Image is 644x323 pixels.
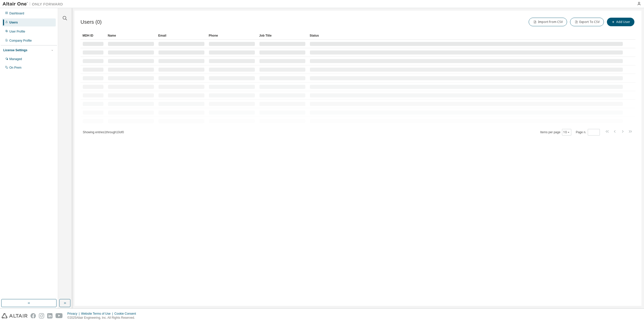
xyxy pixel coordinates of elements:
[31,313,36,318] img: facebook.svg
[83,32,104,40] div: MDH ID
[9,66,21,70] div: On Prem
[67,312,81,316] div: Privacy
[9,30,25,34] div: User Profile
[80,19,102,25] span: Users (0)
[39,313,44,318] img: instagram.svg
[67,316,139,320] p: © 2025 Altair Engineering, Inc. All Rights Reserved.
[47,313,52,318] img: linkedin.svg
[540,129,571,136] span: Items per page
[310,32,623,40] div: Status
[3,2,66,7] img: Altair One
[607,18,634,26] button: Add User
[9,11,24,15] div: Dashboard
[83,130,124,134] span: Showing entries 1 through 10 of 0
[114,312,139,316] div: Cookie Consent
[158,32,205,40] div: Email
[3,48,27,52] div: License Settings
[576,129,600,136] span: Page n.
[259,32,306,40] div: Job Title
[56,313,63,318] img: youtube.svg
[108,32,154,40] div: Name
[9,57,22,61] div: Managed
[9,39,32,43] div: Company Profile
[563,130,570,134] button: 10
[2,313,28,318] img: altair_logo.svg
[81,312,114,316] div: Website Terms of Use
[9,20,18,24] div: Users
[529,18,567,26] button: Import From CSV
[209,32,255,40] div: Phone
[570,18,604,26] button: Export To CSV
